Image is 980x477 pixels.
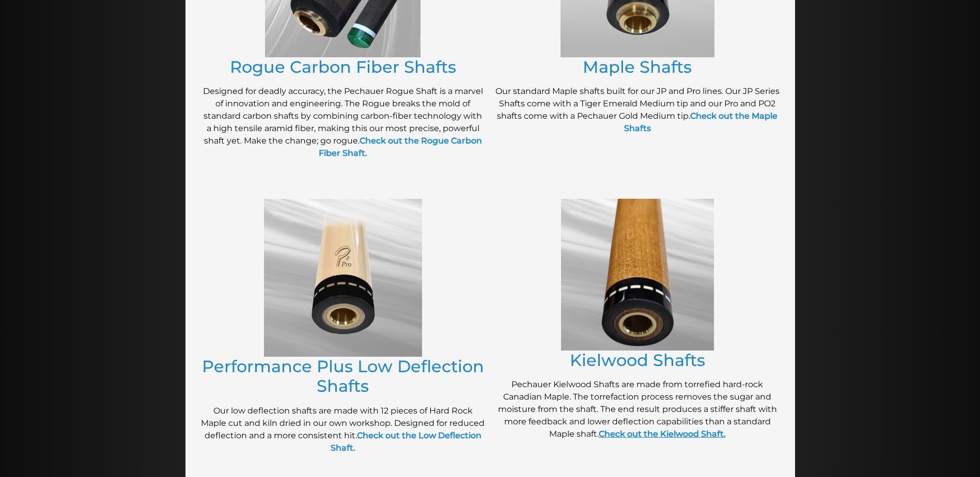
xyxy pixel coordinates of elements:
p: Our standard Maple shafts built for our JP and Pro lines. Our JP Series Shafts come with a Tiger ... [495,85,780,135]
a: Rogue Carbon Fiber Shafts [230,57,456,77]
a: Maple Shafts [583,57,692,77]
p: Designed for deadly accuracy, the Pechauer Rogue Shaft is a marvel of innovation and engineering.... [201,85,485,160]
a: Performance Plus Low Deflection Shafts [202,356,484,396]
p: Our low deflection shafts are made with 12 pieces of Hard Rock Maple cut and kiln dried in our ow... [201,405,485,454]
p: Pechauer Kielwood Shafts are made from torrefied hard-rock Canadian Maple. The torrefaction proce... [495,378,780,440]
a: Kielwood Shafts [570,350,705,370]
a: Check out the Rogue Carbon Fiber Shaft. [319,136,482,158]
a: Check out the Maple Shafts [624,111,778,133]
a: Check out the Kielwood Shaft. [599,429,726,439]
a: Check out the Low Deflection Shaft. [331,431,481,453]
